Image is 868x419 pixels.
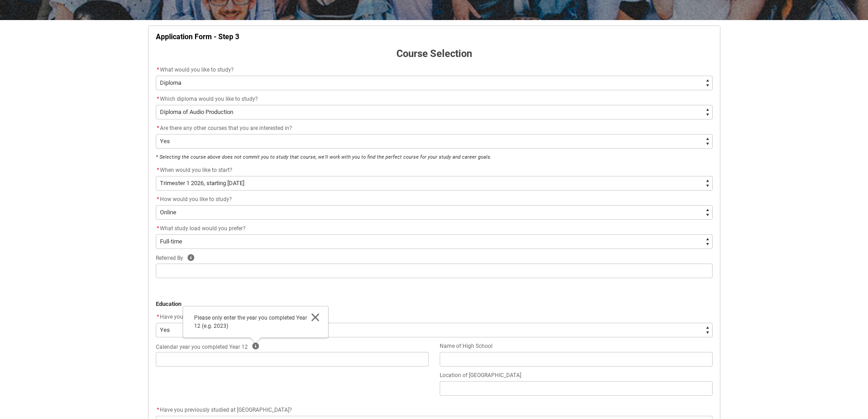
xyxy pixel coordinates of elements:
[160,96,258,102] span: Which diploma would you like to study?
[157,225,159,232] abbr: required
[157,196,159,202] abbr: required
[160,407,292,413] span: Have you previously studied at [GEOGRAPHIC_DATA]?
[156,344,248,350] span: Calendar year you completed Year 12
[160,125,292,131] span: Are there any other courses that you are interested in?
[156,154,492,160] em: * Selecting the course above does not commit you to study that course, we'll work with you to fin...
[157,96,159,102] abbr: required
[156,300,181,307] strong: Education
[157,167,159,173] abbr: required
[157,407,159,413] abbr: required
[160,225,246,232] span: What study load would you prefer?
[157,125,159,131] abbr: required
[157,67,159,73] abbr: required
[160,167,232,173] span: When would you like to start?
[157,314,159,320] abbr: required
[160,196,232,202] span: How would you like to study?
[156,32,239,41] strong: Application Form - Step 3
[160,67,234,73] span: What would you like to study?
[160,314,233,320] span: Have you completed Year 12?
[310,312,321,323] button: Close
[440,372,521,378] span: Location of [GEOGRAPHIC_DATA]
[194,315,307,329] span: Please only enter the year you completed Year 12 (e.g. 2023)
[156,255,183,261] span: Referred By
[396,48,472,59] strong: Course Selection
[440,343,493,349] span: Name of High School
